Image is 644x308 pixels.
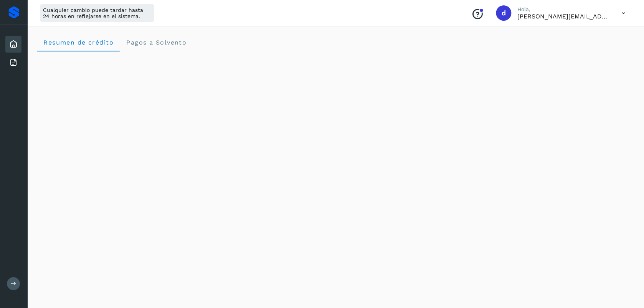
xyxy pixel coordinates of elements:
span: Pagos a Solvento [126,39,187,46]
div: Cualquier cambio puede tardar hasta 24 horas en reflejarse en el sistema. [40,4,154,22]
div: Inicio [5,36,21,53]
div: Facturas [5,54,21,71]
span: Resumen de crédito [43,39,114,46]
p: Hola, [518,6,610,13]
p: d.alvarez@easyports.io [518,13,610,20]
